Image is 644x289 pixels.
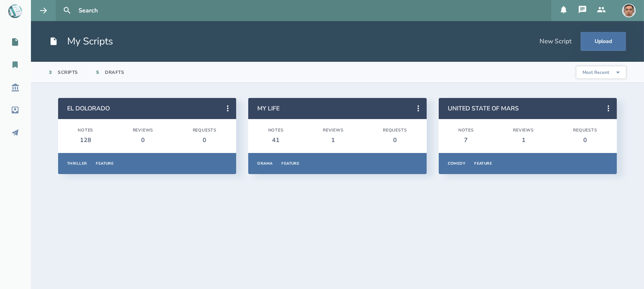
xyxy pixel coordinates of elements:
[281,161,299,166] div: Feature
[622,4,636,17] img: user_1756948650-crop.jpg
[133,128,154,133] div: Reviews
[268,128,284,133] div: Notes
[49,69,52,75] div: 3
[105,69,124,75] div: Drafts
[573,128,597,133] div: Requests
[257,161,272,166] div: Drama
[323,128,344,133] div: Reviews
[448,104,519,113] a: UNITED STATE OF MARS
[383,128,407,133] div: Requests
[513,136,534,144] div: 1
[458,128,474,133] div: Notes
[448,161,466,166] div: Comedy
[78,128,93,133] div: Notes
[96,161,114,166] div: Feature
[573,136,597,144] div: 0
[513,128,534,133] div: Reviews
[78,136,93,144] div: 128
[383,136,407,144] div: 0
[58,69,78,75] div: Scripts
[193,128,217,133] div: Requests
[193,136,217,144] div: 0
[96,69,99,75] div: 5
[323,136,344,144] div: 1
[67,161,87,166] div: Thriller
[581,32,626,51] button: Upload
[133,136,154,144] div: 0
[474,161,492,166] div: Feature
[458,136,474,144] div: 7
[257,104,280,113] a: MY LIFE
[67,104,110,113] a: EL DOLORADO
[539,37,572,46] div: New Script
[49,35,113,48] h1: My Scripts
[268,136,284,144] div: 41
